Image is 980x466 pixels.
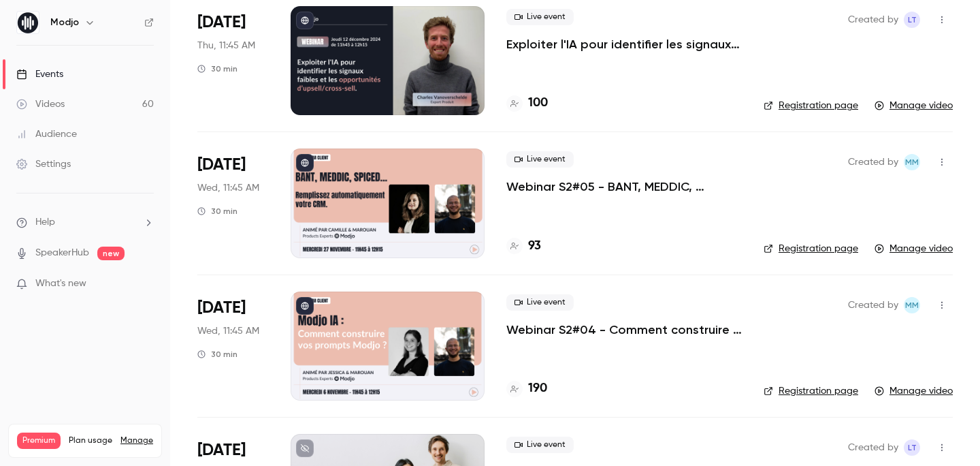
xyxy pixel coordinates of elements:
[69,435,112,446] span: Plan usage
[197,6,269,115] div: Dec 12 Thu, 11:45 AM (Europe/Paris)
[908,12,917,28] span: LT
[197,349,238,360] div: 30 min
[848,297,898,313] span: Created by
[35,246,89,260] a: SpeakerHub
[506,294,574,311] span: Live event
[506,237,541,255] a: 93
[17,433,61,449] span: Premium
[764,384,858,398] a: Registration page
[197,181,259,195] span: Wed, 11:45 AM
[197,63,238,74] div: 30 min
[506,9,574,25] span: Live event
[35,215,55,230] span: Help
[506,151,574,168] span: Live event
[16,67,63,81] div: Events
[506,36,742,52] a: Exploiter l'IA pour identifier les signaux faibles et les opportunités d’upsell/cross-sell.
[848,439,898,456] span: Created by
[137,278,154,290] iframe: Noticeable Trigger
[905,154,919,170] span: MM
[120,435,153,446] a: Manage
[197,154,246,176] span: [DATE]
[764,242,858,255] a: Registration page
[16,215,154,230] li: help-dropdown-opener
[35,277,86,291] span: What's new
[50,16,79,29] h6: Modjo
[904,439,920,456] span: Louise TEMPELGOF
[506,379,547,398] a: 190
[528,237,541,255] h4: 93
[904,297,920,313] span: Marouan M'Kacher
[506,322,742,338] a: Webinar S2#04 - Comment construire vos prompts [PERSON_NAME] ?
[97,247,125,260] span: new
[16,127,77,141] div: Audience
[197,439,246,461] span: [DATE]
[506,437,574,453] span: Live event
[506,94,548,112] a: 100
[16,157,71,171] div: Settings
[197,149,269,258] div: Nov 27 Wed, 11:45 AM (Africa/Tunis)
[848,12,898,28] span: Created by
[197,39,255,52] span: Thu, 11:45 AM
[197,297,246,319] span: [DATE]
[904,12,920,28] span: Louise TEMPELGOF
[875,384,953,398] a: Manage video
[905,297,919,313] span: MM
[875,99,953,112] a: Manage video
[875,242,953,255] a: Manage video
[197,206,238,217] div: 30 min
[16,97,65,111] div: Videos
[506,178,742,195] a: Webinar S2#05 - BANT, MEDDIC, SPICED... Remplissez automatiquement votre CRM.
[848,154,898,170] span: Created by
[528,94,548,112] h4: 100
[908,439,917,456] span: LT
[904,154,920,170] span: Marouan M'Kacher
[197,12,246,33] span: [DATE]
[528,379,547,398] h4: 190
[764,99,858,112] a: Registration page
[197,324,259,338] span: Wed, 11:45 AM
[17,12,39,33] img: Modjo
[197,292,269,401] div: Nov 6 Wed, 11:45 AM (Europe/Paris)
